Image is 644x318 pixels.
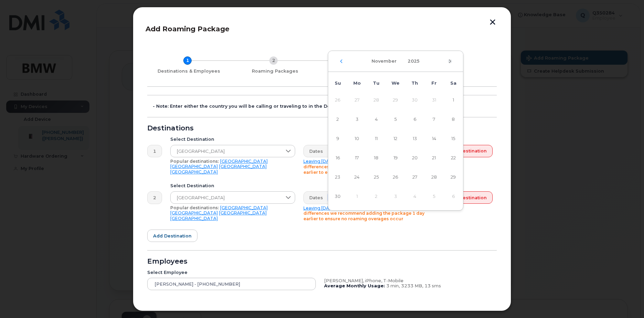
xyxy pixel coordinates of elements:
span: 28 [427,170,441,184]
span: Please be aware due to time differences we recommend adding the package 1 day earlier to ensure n... [303,205,425,221]
div: - Note: Enter either the country you will be calling or traveling to in the Destinations field. [153,104,497,109]
td: 6 [444,187,463,206]
span: 3233 MB, [401,283,423,288]
td: 31 [425,91,444,110]
div: Select Destination [170,183,295,189]
td: 17 [347,148,367,168]
span: Add destination [153,233,192,239]
td: 10 [347,129,367,148]
span: 24 [350,170,364,184]
a: Leaving [DATE] [303,159,336,164]
span: 3 min, [386,283,400,288]
span: 30 [331,190,345,203]
div: Select Destination [170,137,295,142]
td: 28 [367,91,386,110]
span: 23 [331,170,345,184]
td: 22 [444,148,463,168]
button: Delete destination [436,191,493,204]
input: Search device [147,278,316,290]
td: 11 [367,129,386,148]
span: Sa [450,81,457,86]
div: Destinations [147,126,497,131]
span: Delete destination [442,148,487,154]
div: 2 [269,56,278,65]
span: 11 [369,132,383,146]
span: 17 [350,151,364,165]
span: 13 [408,132,422,146]
span: Mexico [171,192,282,204]
span: 13 sms [425,283,441,288]
td: 14 [425,129,444,148]
td: 25 [367,168,386,187]
button: Delete destination [436,145,493,157]
td: 13 [405,129,425,148]
td: 8 [444,110,463,129]
td: 3 [347,110,367,129]
span: 22 [447,151,460,165]
td: 23 [328,168,347,187]
td: 4 [367,110,386,129]
td: 28 [425,168,444,187]
td: 3 [386,187,405,206]
span: We [391,81,399,86]
td: 30 [405,91,425,110]
td: 29 [444,168,463,187]
td: 20 [405,148,425,168]
div: Roaming Packages [233,68,316,74]
td: 5 [386,110,405,129]
div: Select Employee [147,270,316,275]
td: 27 [347,91,367,110]
a: Leaving [DATE] [303,205,336,211]
td: 27 [405,168,425,187]
a: [GEOGRAPHIC_DATA] [170,164,218,169]
a: [GEOGRAPHIC_DATA] [170,210,218,215]
button: Choose Month [367,55,401,67]
b: Average Monthly Usage: [324,283,385,288]
span: Popular destinations: [170,205,219,210]
iframe: Messenger Launcher [614,288,639,313]
td: 9 [328,129,347,148]
td: 19 [386,148,405,168]
span: 19 [389,151,402,165]
span: Th [411,81,418,86]
span: 6 [408,113,422,126]
span: 9 [331,132,345,146]
span: 27 [408,170,422,184]
td: 5 [425,187,444,206]
a: [GEOGRAPHIC_DATA] [219,164,267,169]
span: 4 [369,113,383,126]
span: Add Roaming Package [146,25,229,33]
button: Previous Month [339,59,343,63]
td: 26 [328,91,347,110]
a: [GEOGRAPHIC_DATA] [220,205,268,210]
span: 1 [447,93,460,107]
td: 30 [328,187,347,206]
span: 10 [350,132,364,146]
td: 2 [367,187,386,206]
td: 18 [367,148,386,168]
span: Su [335,81,341,86]
span: Germany [171,145,282,158]
td: 6 [405,110,425,129]
div: Employees [147,259,497,264]
span: 25 [369,170,383,184]
td: 21 [425,148,444,168]
td: 12 [386,129,405,148]
span: 29 [447,170,460,184]
span: 2 [331,113,345,126]
td: 16 [328,148,347,168]
td: 4 [405,187,425,206]
a: [GEOGRAPHIC_DATA] [170,216,218,221]
span: 5 [389,113,402,126]
a: [GEOGRAPHIC_DATA] [220,159,268,164]
span: 20 [408,151,422,165]
span: 12 [389,132,402,146]
a: [GEOGRAPHIC_DATA] [219,210,267,215]
span: Delete destination [442,194,487,201]
button: Add destination [147,230,197,242]
td: 29 [386,91,405,110]
span: 21 [427,151,441,165]
div: Review [322,68,405,74]
div: Choose Date [328,51,463,211]
td: 2 [328,110,347,129]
